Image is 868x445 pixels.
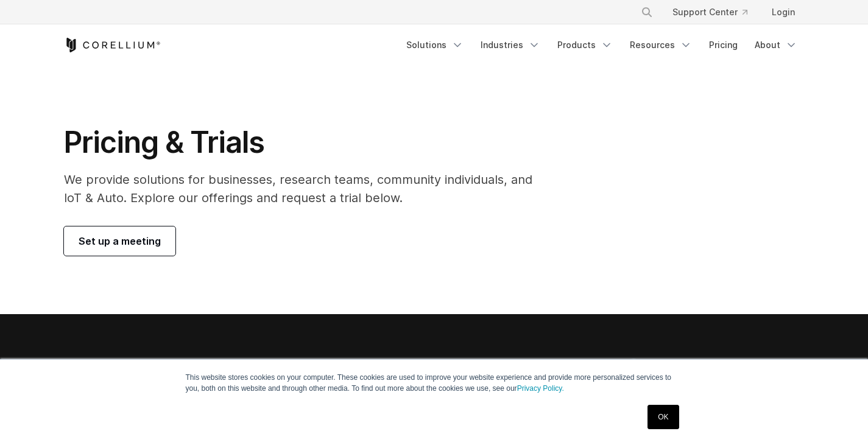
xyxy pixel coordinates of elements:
[550,34,620,56] a: Products
[79,234,161,248] span: Set up a meeting
[64,226,175,256] a: Set up a meeting
[399,34,805,56] div: Navigation Menu
[64,124,549,161] h1: Pricing & Trials
[399,34,471,56] a: Solutions
[473,34,548,56] a: Industries
[186,372,683,394] p: This website stores cookies on your computer. These cookies are used to improve your website expe...
[663,1,757,23] a: Support Center
[747,34,805,56] a: About
[626,1,805,23] div: Navigation Menu
[647,405,679,429] a: OK
[702,34,745,56] a: Pricing
[64,170,549,207] p: We provide solutions for businesses, research teams, community individuals, and IoT & Auto. Explo...
[623,34,699,56] a: Resources
[64,38,161,52] a: Corellium Home
[762,1,805,23] a: Login
[517,384,564,393] a: Privacy Policy.
[636,1,658,23] button: Search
